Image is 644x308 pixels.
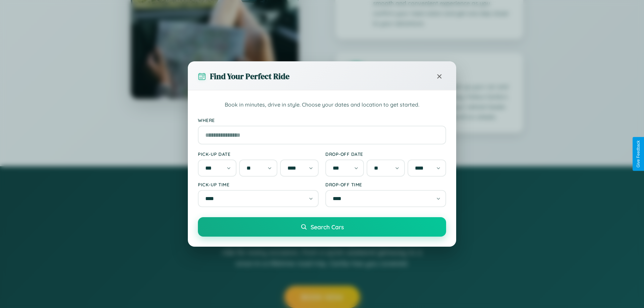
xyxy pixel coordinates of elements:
button: Search Cars [198,217,446,237]
p: Book in minutes, drive in style. Choose your dates and location to get started. [198,101,446,109]
label: Drop-off Time [325,182,446,187]
label: Where [198,117,446,123]
h3: Find Your Perfect Ride [210,71,289,82]
label: Pick-up Time [198,182,319,187]
label: Drop-off Date [325,151,446,157]
label: Pick-up Date [198,151,319,157]
span: Search Cars [311,223,344,231]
